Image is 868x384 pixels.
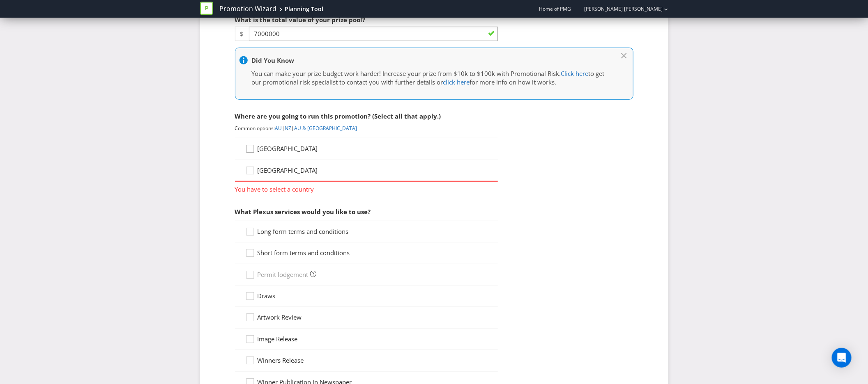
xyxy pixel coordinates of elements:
span: Permit lodgement [258,270,309,279]
span: What Plexus services would you like to use? [235,208,371,216]
a: AU & [GEOGRAPHIC_DATA] [295,125,357,132]
div: Where are you going to run this promotion? (Select all that apply.) [235,108,498,125]
span: Artwork Review [258,313,302,321]
span: | [292,125,295,132]
span: Draws [258,292,276,300]
span: | [282,125,285,132]
a: [PERSON_NAME] [PERSON_NAME] [576,5,663,12]
span: [GEOGRAPHIC_DATA] [258,144,318,153]
span: You can make your prize budget work harder! Increase your prize from $10k to $100k with Promotion... [252,69,561,78]
span: Home of PMG [539,5,571,12]
div: Open Intercom Messenger [832,348,852,368]
span: to get our promotional risk specialist to contact you with further details or [252,69,605,86]
a: NZ [285,125,292,132]
span: [GEOGRAPHIC_DATA] [258,166,318,174]
span: Common options: [235,125,275,132]
span: Short form terms and conditions [258,249,350,257]
div: Planning Tool [285,5,323,13]
span: $ [235,27,249,41]
a: Promotion Wizard [219,4,276,14]
a: click here [443,78,470,86]
a: AU [275,125,282,132]
span: for more info on how it works. [470,78,557,86]
span: You have to select a country [235,182,498,194]
span: Long form terms and conditions [258,227,349,235]
a: Click here [561,69,589,78]
span: Image Release [258,335,298,343]
span: Winners Release [258,356,304,364]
